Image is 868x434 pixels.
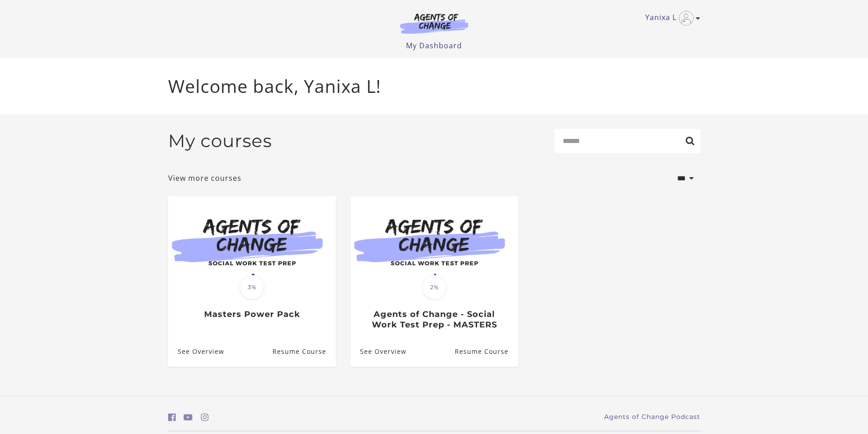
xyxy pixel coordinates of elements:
h3: Masters Power Pack [178,309,326,320]
span: 2% [422,275,447,300]
a: Agents of Change - Social Work Test Prep - MASTERS: See Overview [350,337,406,367]
p: Welcome back, Yanixa L! [168,73,700,100]
a: Masters Power Pack: See Overview [168,337,224,367]
a: Toggle menu [645,11,696,26]
h3: Agents of Change - Social Work Test Prep - MASTERS [360,309,508,330]
a: https://www.instagram.com/agentsofchangeprep/ (Open in a new window) [201,411,209,424]
a: Masters Power Pack: Resume Course [272,337,335,367]
a: https://www.facebook.com/groups/aswbtestprep (Open in a new window) [168,411,176,424]
a: My Dashboard [406,41,462,51]
a: View more courses [168,173,241,184]
a: https://www.youtube.com/c/AgentsofChangeTestPrepbyMeaganMitchell (Open in a new window) [184,411,193,424]
i: https://www.youtube.com/c/AgentsofChangeTestPrepbyMeaganMitchell (Open in a new window) [184,413,193,422]
a: Agents of Change Podcast [604,412,700,422]
i: https://www.facebook.com/groups/aswbtestprep (Open in a new window) [168,413,176,422]
span: 3% [240,275,264,300]
i: https://www.instagram.com/agentsofchangeprep/ (Open in a new window) [201,413,209,422]
img: Agents of Change Logo [390,13,478,34]
h2: My courses [168,130,272,152]
a: Agents of Change - Social Work Test Prep - MASTERS: Resume Course [454,337,518,367]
